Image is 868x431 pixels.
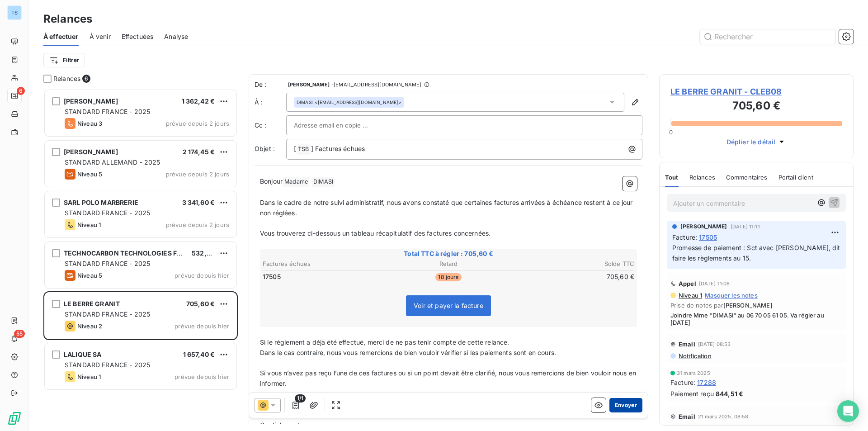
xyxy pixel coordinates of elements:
span: Niveau 1 [678,292,702,299]
span: Déplier le détail [726,137,776,147]
span: Paiement reçu [670,389,714,398]
span: STANDARD FRANCE - 2025 [65,361,150,369]
span: 1 362,42 € [182,97,215,105]
td: 705,60 € [511,272,635,282]
span: Relances [689,174,715,181]
span: Niveau 1 [77,221,101,228]
span: Dans le cadre de notre suivi administratif, nous avons constaté que certaines factures arrivées à... [260,199,635,217]
span: Joindre Mme "DIMASI" au 06 70 05 61 05. Va régler au [DATE] [670,312,842,326]
th: Solde TTC [511,259,635,269]
span: [DATE] 11:08 [699,281,730,286]
span: 17505 [263,272,281,281]
span: Email [679,341,695,348]
span: 1/1 [295,394,306,403]
span: Facture : [672,232,697,242]
th: Retard [387,259,510,269]
span: 705,60 € [186,300,215,308]
span: Madame [283,177,309,187]
span: prévue depuis hier [175,322,229,330]
span: À venir [90,32,111,41]
h3: Relances [43,11,92,27]
span: Si vous n’avez pas reçu l’une de ces factures ou si un point devait être clarifié, nous vous reme... [260,369,638,387]
span: Relances [53,74,80,83]
span: Niveau 5 [77,171,102,178]
span: 844,51 € [716,389,743,398]
span: TECHNOCARBON TECHNOLOGIES FRANCE SAS [64,249,213,257]
span: 2 174,45 € [183,148,215,156]
span: Analyse [164,32,188,41]
span: - [EMAIL_ADDRESS][DOMAIN_NAME] [331,82,421,87]
span: 6 [17,87,25,95]
button: Filtrer [43,53,85,67]
span: Facture : [670,378,695,387]
span: Effectuées [122,32,154,41]
span: STANDARD FRANCE - 2025 [65,108,150,115]
span: TSB [297,144,310,155]
span: Portail client [778,174,813,181]
div: <[EMAIL_ADDRESS][DOMAIN_NAME]> [297,99,401,105]
button: Déplier le détail [724,137,789,147]
span: prévue depuis hier [175,373,229,380]
label: Cc : [255,121,286,130]
span: À effectuer [43,32,79,41]
span: Cordialement. [260,421,302,429]
span: [PERSON_NAME] [680,223,727,231]
span: Masquer les notes [705,292,758,299]
span: 21 mars 2025, 08:58 [698,414,749,419]
div: Open Intercom Messenger [837,400,859,422]
label: À : [255,98,286,107]
span: [PERSON_NAME] [288,82,330,87]
span: 17505 [699,232,717,242]
span: LE BERRE GRANIT - CLEB08 [670,85,842,98]
span: Voir et payer la facture [414,302,483,309]
span: DIMASI [312,177,335,187]
span: 3 341,60 € [182,199,215,206]
span: DIMASI [297,99,313,105]
span: STANDARD FRANCE - 2025 [65,260,150,267]
span: STANDARD FRANCE - 2025 [65,209,150,217]
span: ] Factures échues [311,145,365,152]
span: Dans le cas contraire, nous vous remercions de bien vouloir vérifier si les paiements sont en cours. [260,349,556,356]
img: Logo LeanPay [7,411,22,426]
button: Envoyer [609,398,642,412]
span: Tout [665,174,679,181]
span: 55 [14,330,25,338]
span: Vous trouverez ci-dessous un tableau récapitulatif des factures concernées. [260,229,491,237]
span: [PERSON_NAME] [64,97,118,105]
span: Email [679,413,695,420]
span: Prise de notes par [670,302,842,309]
span: Niveau 2 [77,322,102,330]
span: Niveau 5 [77,272,102,279]
span: 0 [669,128,673,136]
span: STANDARD ALLEMAND - 2025 [65,158,160,166]
span: 18 jours [435,273,461,281]
span: STANDARD FRANCE - 2025 [65,310,150,318]
span: Bonjour [260,177,283,185]
span: Niveau 1 [77,373,101,380]
span: 1 657,40 € [183,350,215,358]
span: [PERSON_NAME] [64,148,118,156]
span: 17288 [697,378,716,387]
span: [ [294,145,296,152]
span: Niveau 3 [77,120,102,127]
span: [DATE] 08:53 [698,341,731,347]
span: Appel [679,280,696,287]
span: [PERSON_NAME] [723,302,773,309]
span: 31 mars 2025 [677,370,710,376]
span: LALIQUE SA [64,350,102,358]
span: De : [255,80,286,89]
h3: 705,60 € [670,98,842,116]
input: Rechercher [700,29,835,44]
input: Adresse email en copie ... [294,118,391,132]
th: Factures échues [262,259,386,269]
div: grid [43,89,238,431]
span: Promesse de paiement : Sct avec [PERSON_NAME], dit faire les règlements au 15. [672,244,842,262]
div: TS [7,5,22,20]
span: Si le règlement a déjà été effectué, merci de ne pas tenir compte de cette relance. [260,338,509,346]
span: Total TTC à régler : 705,60 € [261,249,636,258]
span: Objet : [255,145,275,152]
span: prévue depuis 2 jours [166,171,229,178]
span: Notification [678,352,712,360]
span: 532,37 € [192,249,220,257]
span: prévue depuis hier [175,272,229,279]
